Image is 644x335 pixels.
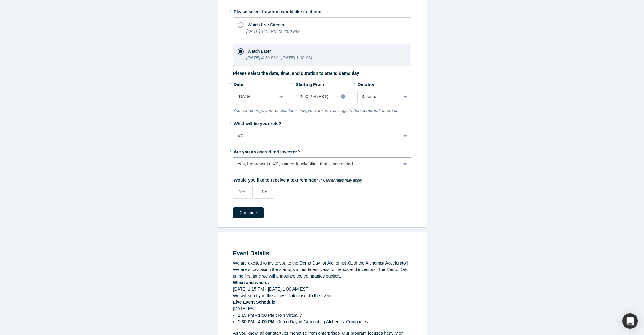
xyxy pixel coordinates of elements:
[233,175,411,183] label: Would you like to receive a text reminder?
[233,108,398,113] i: You can change your choice later using the link in your registration confirmation email.
[248,22,284,27] span: Watch Live Stream
[321,178,362,183] em: * Carrier rates may apply
[233,7,411,15] label: Please select how you would like to attend
[239,189,246,194] span: Yes
[238,312,411,319] li: Join Virtually
[238,161,396,167] div: Yes, I represent a VC, fund or family office that is accredited
[238,313,277,318] strong: 1:15 PM - 1:30 PM :
[233,260,411,266] div: We are excited to invite you to the Demo Day for Alchemist XL of the Alchemist Accelerator!
[233,280,269,285] strong: When and where:
[233,286,411,292] div: [DATE] 1:15 PM - [DATE] 1:00 AM EST
[248,49,271,54] span: Watch Later
[233,300,277,305] strong: Live Event Schedule:
[233,147,411,155] label: Are you an accredited investor?
[233,306,411,325] div: [DATE] EST
[238,319,411,325] li: Demo Day of Graduating Alchemist Companies
[262,189,267,194] span: No
[233,79,287,88] label: Date
[233,70,359,77] label: Please select the date, time, and duration to attend demo day
[233,266,411,279] div: We are showcasing the startups in our latest class to friends and investors. The Demo Day is the ...
[295,79,324,88] label: Starting From
[233,118,411,127] label: What will be your role?
[233,292,411,299] div: We will send you the access link closer to the event.
[238,319,277,324] strong: 1:30 PM - 4:00 PM :
[233,250,271,256] strong: Event Details:
[357,79,411,88] label: Duration
[246,55,312,60] i: [DATE] 4:30 PM - [DATE] 1:00 AM
[246,29,300,34] i: [DATE] 1:15 PM to 4:00 PM
[233,207,264,218] button: Continue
